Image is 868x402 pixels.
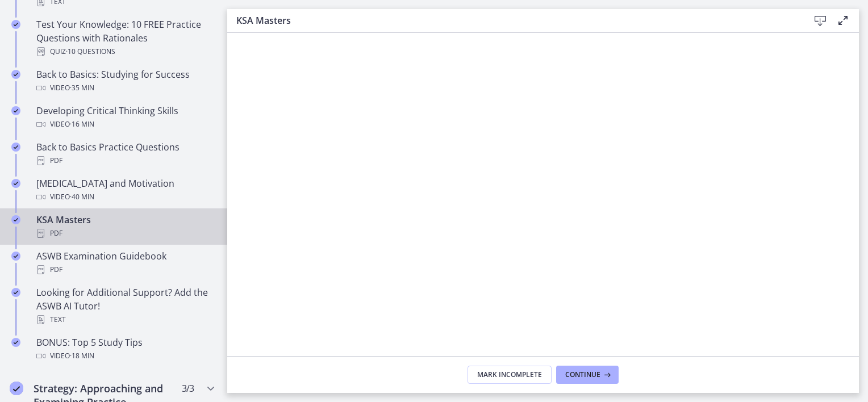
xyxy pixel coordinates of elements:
div: [MEDICAL_DATA] and Motivation [36,177,214,204]
div: Video [36,81,214,95]
div: Developing Critical Thinking Skills [36,104,214,131]
div: Video [36,118,214,131]
div: Text [36,313,214,326]
button: Continue [556,366,619,384]
i: Completed [11,338,20,347]
span: · 10 Questions [66,45,115,58]
span: Mark Incomplete [477,370,542,379]
i: Completed [11,106,20,115]
i: Completed [11,179,20,188]
i: Completed [11,288,20,297]
div: Video [36,190,214,204]
span: · 35 min [70,81,94,95]
div: Looking for Additional Support? Add the ASWB AI Tutor! [36,286,214,326]
button: Mark Incomplete [468,366,552,384]
i: Completed [11,20,20,29]
div: PDF [36,227,214,240]
div: Quiz [36,45,214,58]
i: Completed [11,252,20,261]
span: · 16 min [70,118,94,131]
div: Back to Basics Practice Questions [36,140,214,167]
i: Completed [10,382,23,395]
span: Continue [565,370,600,379]
span: · 40 min [70,190,94,204]
h3: KSA Masters [236,14,791,27]
div: Back to Basics: Studying for Success [36,68,214,95]
div: BONUS: Top 5 Study Tips [36,336,214,363]
span: · 18 min [70,349,94,363]
div: KSA Masters [36,213,214,240]
div: ASWB Examination Guidebook [36,249,214,277]
div: Test Your Knowledge: 10 FREE Practice Questions with Rationales [36,18,214,58]
i: Completed [11,215,20,224]
div: Video [36,349,214,363]
i: Completed [11,70,20,79]
div: PDF [36,263,214,277]
i: Completed [11,143,20,152]
div: PDF [36,154,214,167]
span: 3 / 3 [182,382,194,395]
